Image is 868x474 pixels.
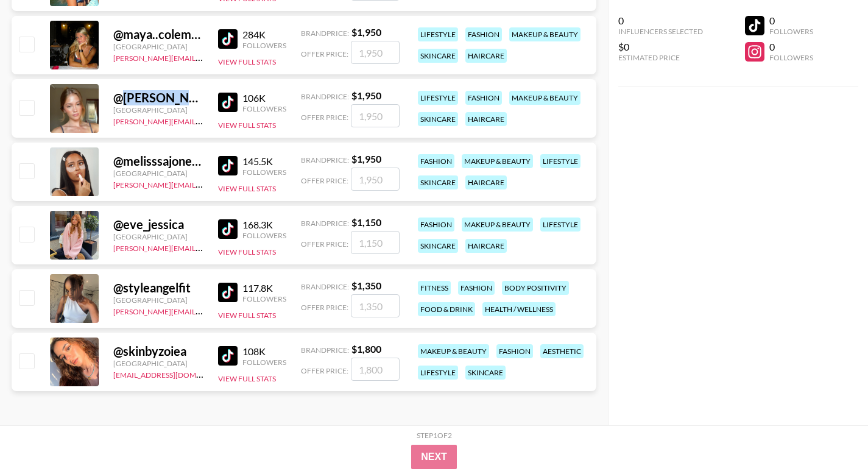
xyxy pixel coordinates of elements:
button: Next [411,445,457,469]
button: View Full Stats [218,121,276,130]
iframe: Drift Widget Chat Controller [807,413,853,459]
input: 1,800 [351,358,400,381]
input: 1,950 [351,104,400,127]
div: 168.3K [242,219,286,231]
div: @ [PERSON_NAME] [113,90,203,105]
div: aesthetic [540,344,584,358]
span: Brand Price: [301,155,349,164]
div: fashion [465,27,502,41]
div: skincare [465,366,506,380]
span: Offer Price: [301,113,348,122]
span: Offer Price: [301,176,348,185]
a: [PERSON_NAME][EMAIL_ADDRESS][PERSON_NAME][DOMAIN_NAME] [113,178,351,189]
strong: $ 1,950 [351,90,381,101]
div: [GEOGRAPHIC_DATA] [113,295,203,305]
div: [GEOGRAPHIC_DATA] [113,232,203,241]
strong: $ 1,150 [351,216,381,228]
div: 106K [242,92,286,104]
img: TikTok [218,156,238,175]
input: 1,350 [351,294,400,317]
input: 1,950 [351,41,400,64]
div: Influencers Selected [618,27,703,36]
div: Followers [242,41,286,50]
div: lifestyle [418,91,458,105]
span: Offer Price: [301,49,348,58]
img: TikTok [218,346,238,366]
input: 1,150 [351,231,400,254]
button: View Full Stats [218,247,276,256]
div: makeup & beauty [509,27,580,41]
div: Step 1 of 2 [417,431,452,440]
div: Followers [242,104,286,113]
div: fitness [418,281,451,295]
div: skincare [418,49,458,63]
div: haircare [465,49,507,63]
span: Brand Price: [301,282,349,291]
div: makeup & beauty [462,154,533,168]
a: [EMAIL_ADDRESS][DOMAIN_NAME] [113,368,236,380]
button: View Full Stats [218,57,276,66]
span: Brand Price: [301,92,349,101]
div: [GEOGRAPHIC_DATA] [113,105,203,115]
span: Brand Price: [301,219,349,228]
div: @ melisssajonesss [113,154,203,169]
button: View Full Stats [218,311,276,320]
div: [GEOGRAPHIC_DATA] [113,42,203,51]
button: View Full Stats [218,374,276,383]
strong: $ 1,950 [351,153,381,164]
div: Followers [769,27,813,36]
div: lifestyle [540,218,580,232]
span: Offer Price: [301,239,348,249]
div: Followers [242,231,286,240]
div: haircare [465,239,507,253]
div: body positivity [502,281,569,295]
div: lifestyle [418,27,458,41]
div: food & drink [418,302,475,316]
div: 145.5K [242,155,286,168]
div: fashion [465,91,502,105]
div: $0 [618,41,703,53]
span: Brand Price: [301,29,349,38]
div: 0 [769,15,813,27]
div: Followers [242,168,286,177]
input: 1,950 [351,168,400,191]
div: skincare [418,239,458,253]
div: [GEOGRAPHIC_DATA] [113,169,203,178]
div: haircare [465,112,507,126]
img: TikTok [218,283,238,302]
div: 284K [242,29,286,41]
div: lifestyle [418,366,458,380]
div: makeup & beauty [462,218,533,232]
strong: $ 1,350 [351,280,381,291]
div: lifestyle [540,154,580,168]
span: Offer Price: [301,303,348,312]
div: 108K [242,345,286,358]
div: fashion [418,218,454,232]
div: fashion [418,154,454,168]
div: skincare [418,112,458,126]
div: Estimated Price [618,53,703,62]
a: [PERSON_NAME][EMAIL_ADDRESS][PERSON_NAME][DOMAIN_NAME] [113,305,351,316]
div: health / wellness [482,302,556,316]
div: 117.8K [242,282,286,294]
div: 0 [618,15,703,27]
div: makeup & beauty [509,91,580,105]
button: View Full Stats [218,184,276,193]
div: Followers [769,53,813,62]
img: TikTok [218,29,238,49]
div: Followers [242,294,286,303]
img: TikTok [218,93,238,112]
div: fashion [458,281,495,295]
div: @ maya..colemann [113,27,203,42]
div: makeup & beauty [418,344,489,358]
a: [PERSON_NAME][EMAIL_ADDRESS][PERSON_NAME][DOMAIN_NAME] [113,51,351,63]
div: @ skinbyzoiea [113,344,203,359]
span: Offer Price: [301,366,348,375]
div: @ eve_jessica [113,217,203,232]
div: @ styleangelfit [113,280,203,295]
div: 0 [769,41,813,53]
span: Brand Price: [301,345,349,355]
div: fashion [496,344,533,358]
a: [PERSON_NAME][EMAIL_ADDRESS][PERSON_NAME][DOMAIN_NAME] [113,241,351,253]
a: [PERSON_NAME][EMAIL_ADDRESS][PERSON_NAME][DOMAIN_NAME] [113,115,351,126]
